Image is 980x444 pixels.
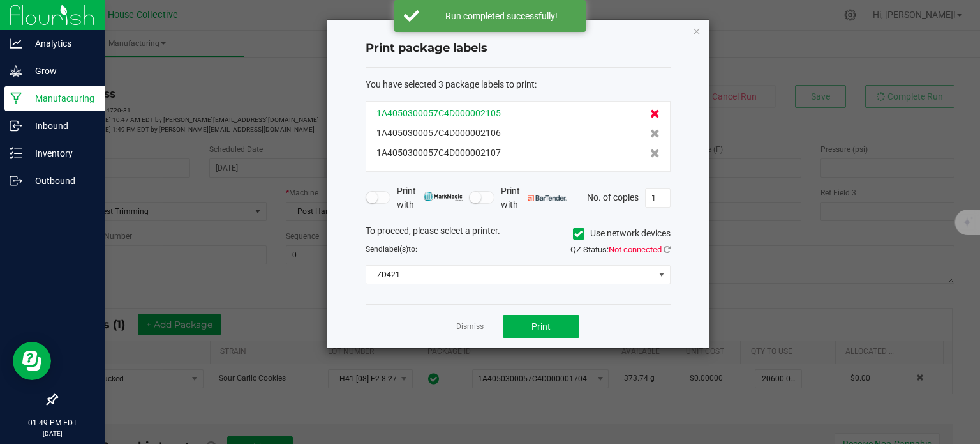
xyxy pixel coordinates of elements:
[366,79,535,89] span: You have selected 3 package labels to print
[6,417,99,429] p: 01:49 PM EDT
[573,227,671,240] label: Use network devices
[22,118,99,134] p: Inbound
[6,429,99,438] p: [DATE]
[10,119,22,132] inline-svg: Inbound
[531,321,551,332] span: Print
[503,315,579,338] button: Print
[366,78,671,91] div: :
[376,126,501,140] span: 1A4050300057C4D000002106
[528,195,567,201] img: bartender.png
[22,173,99,188] p: Outbound
[570,245,671,254] span: QZ Status:
[366,266,654,284] span: ZD421
[13,342,51,380] iframe: Resource center
[501,185,567,211] span: Print with
[397,185,463,211] span: Print with
[22,63,99,79] p: Grow
[609,245,662,254] span: Not connected
[22,91,99,106] p: Manufacturing
[10,37,22,50] inline-svg: Analytics
[356,224,680,243] div: To proceed, please select a printer.
[10,147,22,160] inline-svg: Inventory
[10,65,22,77] inline-svg: Grow
[22,146,99,161] p: Inventory
[383,245,408,254] span: label(s)
[587,192,639,202] span: No. of copies
[366,40,671,57] h4: Print package labels
[424,192,463,201] img: mark_magic_cybra.png
[366,245,417,254] span: Send to:
[22,36,99,51] p: Analytics
[426,10,576,22] div: Run completed successfully!
[10,92,22,105] inline-svg: Manufacturing
[376,146,501,160] span: 1A4050300057C4D000002107
[10,174,22,187] inline-svg: Outbound
[456,321,484,332] a: Dismiss
[376,107,501,120] span: 1A4050300057C4D000002105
